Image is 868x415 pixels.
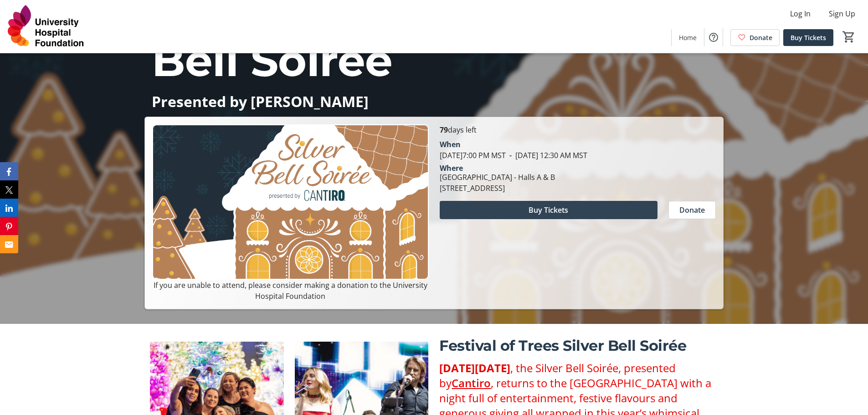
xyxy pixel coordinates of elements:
[440,125,448,135] span: 79
[440,172,555,183] div: [GEOGRAPHIC_DATA] - Halls A & B
[452,375,491,390] a: Cantiro
[679,33,697,42] span: Home
[668,201,716,219] button: Donate
[440,139,461,150] div: When
[439,360,510,375] strong: [DATE][DATE]
[750,33,772,42] span: Donate
[829,8,855,19] span: Sign Up
[790,8,811,19] span: Log In
[841,29,857,45] button: Cart
[672,29,704,46] a: Home
[783,29,833,46] a: Buy Tickets
[439,335,718,357] p: Festival of Trees Silver Bell Soirée
[440,201,657,219] button: Buy Tickets
[506,150,515,160] span: -
[783,6,818,21] button: Log In
[439,360,676,390] span: , the Silver Bell Soirée, presented by
[704,28,723,46] button: Help
[440,183,555,194] div: [STREET_ADDRESS]
[440,124,716,135] p: days left
[440,164,463,172] div: Where
[822,6,863,21] button: Sign Up
[791,33,826,42] span: Buy Tickets
[506,150,587,160] span: [DATE] 12:30 AM MST
[730,29,780,46] a: Donate
[679,205,705,215] span: Donate
[152,93,716,109] p: Presented by [PERSON_NAME]
[529,205,568,215] span: Buy Tickets
[5,4,87,49] img: University Hospital Foundation's Logo
[152,280,428,302] p: If you are unable to attend, please consider making a donation to the University Hospital Foundation
[152,124,428,280] img: Campaign CTA Media Photo
[440,150,506,160] span: [DATE] 7:00 PM MST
